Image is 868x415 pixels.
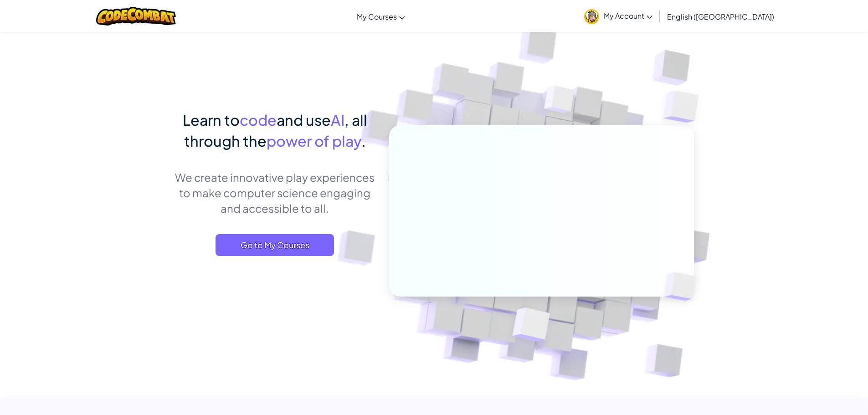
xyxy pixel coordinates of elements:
a: Go to My Courses [216,234,334,256]
a: My Courses [352,4,410,29]
span: AI [331,111,344,129]
img: Overlap cubes [527,68,592,136]
span: . [361,132,366,150]
span: My Account [604,11,652,20]
img: Overlap cubes [649,253,717,320]
span: and use [277,111,331,129]
img: avatar [584,9,599,24]
img: Overlap cubes [645,68,724,145]
span: English ([GEOGRAPHIC_DATA]) [667,12,774,21]
span: code [240,111,277,129]
img: CodeCombat logo [96,7,176,26]
span: power of play [267,132,361,150]
a: English ([GEOGRAPHIC_DATA]) [663,4,779,29]
p: We create innovative play experiences to make computer science engaging and accessible to all. [175,169,375,216]
a: My Account [580,2,657,31]
span: My Courses [357,12,397,21]
img: Overlap cubes [490,288,571,364]
span: Learn to [183,111,240,129]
